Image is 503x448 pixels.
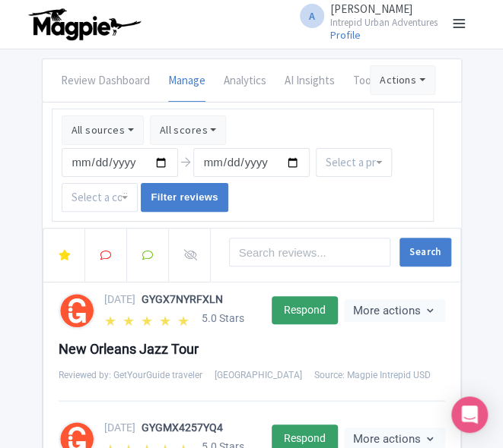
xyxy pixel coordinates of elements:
div: Open Intercom Messenger [451,396,488,433]
a: Review Dashboard [61,60,150,103]
span: A [300,4,324,28]
a: Tools [353,60,379,103]
input: Select a collection [72,191,128,204]
span: ★ [159,311,174,326]
span: GYGMX4257YQ4 [142,421,223,434]
div: New Orleans Jazz Tour [59,339,445,359]
a: Respond [272,296,338,324]
span: [PERSON_NAME] [330,2,412,16]
a: Analytics [224,60,266,103]
button: All sources [62,115,144,146]
span: ★ [104,311,119,326]
a: Profile [330,28,361,42]
span: [GEOGRAPHIC_DATA] [215,368,302,382]
button: Search [400,238,450,267]
input: Select a product [326,156,382,169]
a: Manage [168,60,205,103]
span: ★ [123,311,138,326]
button: All scores [150,115,227,146]
small: Intrepid Urban Adventures [330,17,438,27]
span: Source: Magpie Intrepid USD [314,368,431,382]
input: Search reviews... [229,238,391,267]
span: 5.0 Stars [202,311,244,327]
div: [DATE] [104,292,263,308]
input: Filter reviews [141,183,228,212]
img: getyourguide-round-color-01-387e9c9c55baeb03044eb106b914ed38.svg [60,292,94,329]
span: ★ [177,311,193,326]
div: [DATE] [104,420,263,436]
a: A [PERSON_NAME] Intrepid Urban Adventures [291,3,438,27]
a: AI Insights [285,60,335,103]
button: More actions [344,299,445,323]
button: Actions [370,65,435,96]
span: GYGX7NYRFXLN [142,293,223,305]
span: Reviewed by: GetYourGuide traveler [59,368,202,382]
span: ★ [141,311,156,326]
img: logo-ab69f6fb50320c5b225c76a69d11143b.png [25,8,143,41]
